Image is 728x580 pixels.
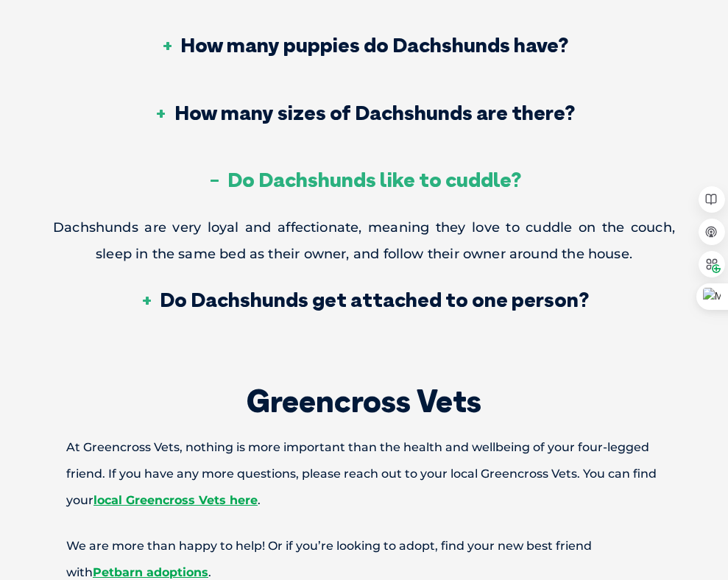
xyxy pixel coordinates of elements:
[207,169,521,190] h3: Do Dachshunds like to cuddle?
[15,434,713,514] p: At Greencross Vets, nothing is more important than the health and wellbeing of your four-legged f...
[93,565,208,579] a: Petbarn adoptions
[139,289,589,310] h3: Do Dachshunds get attached to one person?
[93,493,258,507] a: local Greencross Vets here
[160,35,568,55] h3: How many puppies do Dachshunds have?
[154,102,575,123] h3: How many sizes of Dachshunds are there?
[15,386,713,417] h2: Greencross Vets
[53,214,675,267] p: Dachshunds are very loyal and affectionate, meaning they love to cuddle on the couch, sleep in th...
